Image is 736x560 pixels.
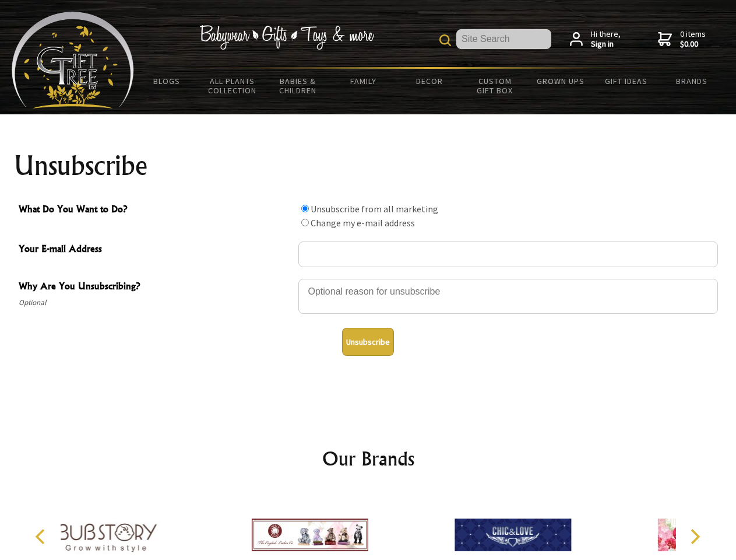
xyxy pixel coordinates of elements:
[591,39,621,50] strong: Sign in
[311,203,438,215] label: Unsubscribe from all marketing
[682,524,707,549] button: Next
[12,12,134,108] img: Babyware - Gifts - Toys and more...
[301,205,309,212] input: What Do You Want to Do?
[19,202,293,219] span: What Do You Want to Do?
[680,29,706,50] span: 0 items
[570,29,621,50] a: Hi there,Sign in
[527,69,593,93] a: Grown Ups
[14,152,723,180] h1: Unsubscribe
[456,29,551,49] input: Site Search
[331,69,397,93] a: Family
[265,69,331,103] a: Babies & Children
[200,69,266,103] a: All Plants Collection
[298,242,718,267] input: Your E-mail Address
[19,296,293,310] span: Optional
[462,69,528,103] a: Custom Gift Box
[301,219,309,226] input: What Do You Want to Do?
[298,279,718,314] textarea: Why Are You Unsubscribing?
[593,69,659,93] a: Gift Ideas
[134,69,200,93] a: BLOGS
[659,69,725,93] a: Brands
[342,328,394,356] button: Unsubscribe
[658,29,706,50] a: 0 items$0.00
[19,242,293,258] span: Your E-mail Address
[29,524,55,549] button: Previous
[591,29,621,50] span: Hi there,
[311,217,415,229] label: Change my e-mail address
[396,69,462,93] a: Decor
[680,39,706,50] strong: $0.00
[439,34,451,46] img: product search
[23,444,713,473] h2: Our Brands
[19,279,293,296] span: Why Are You Unsubscribing?
[199,25,374,50] img: Babywear - Gifts - Toys & more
